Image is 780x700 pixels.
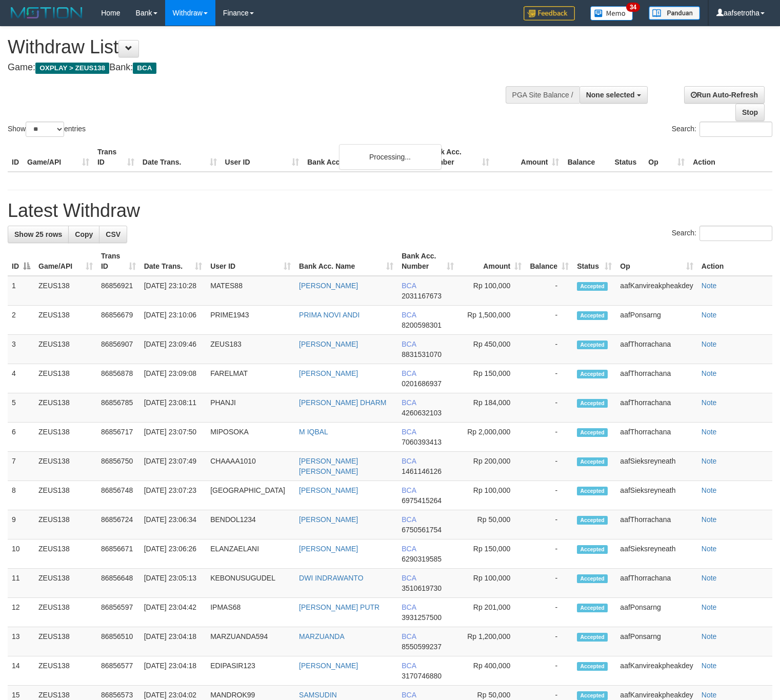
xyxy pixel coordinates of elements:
span: Copy 3170746880 to clipboard [402,672,442,680]
span: BCA [402,603,416,611]
span: Copy 2031167673 to clipboard [402,292,442,300]
span: BCA [402,369,416,377]
div: Processing... [339,144,442,170]
span: Copy 3931257500 to clipboard [402,613,442,622]
td: MATES88 [206,276,295,306]
th: Op: activate to sort column ascending [616,247,697,276]
th: Balance [563,143,610,172]
span: BCA [402,515,416,524]
td: ZEUS138 [34,569,97,598]
a: M IQBAL [299,428,328,436]
td: 14 [8,656,34,686]
a: [PERSON_NAME] [299,340,358,348]
td: Rp 150,000 [458,539,526,569]
a: Show 25 rows [8,226,69,243]
td: ZEUS138 [34,364,97,393]
td: 86856907 [97,335,140,364]
h1: Withdraw List [8,37,510,57]
a: [PERSON_NAME] [299,369,358,377]
td: - [526,452,573,481]
th: Action [689,143,772,172]
a: Note [702,398,717,407]
a: Note [702,428,717,436]
td: Rp 100,000 [458,481,526,510]
td: 6 [8,423,34,452]
a: Note [702,662,717,670]
a: Copy [68,226,99,243]
td: [DATE] 23:09:46 [140,335,206,364]
span: Copy 6975415264 to clipboard [402,496,442,505]
td: aafKanvireakpheakdey [616,276,697,306]
td: ZEUS138 [34,481,97,510]
td: 13 [8,627,34,656]
th: Balance: activate to sort column ascending [526,247,573,276]
th: ID: activate to sort column descending [8,247,34,276]
span: BCA [402,691,416,699]
span: BCA [402,311,416,319]
td: aafThorrachana [616,510,697,539]
td: 86856510 [97,627,140,656]
td: 86856679 [97,306,140,335]
span: Copy 8550599237 to clipboard [402,643,442,651]
td: ZEUS138 [34,276,97,306]
span: Copy 6290319585 to clipboard [402,555,442,563]
a: Note [702,311,717,319]
td: 8 [8,481,34,510]
a: [PERSON_NAME] DHARM [299,398,386,407]
td: 86856878 [97,364,140,393]
td: [DATE] 23:09:08 [140,364,206,393]
td: 10 [8,539,34,569]
td: - [526,481,573,510]
td: 9 [8,510,34,539]
label: Show entries [8,122,86,137]
td: aafKanvireakpheakdey [616,656,697,686]
a: MARZUANDA [299,632,345,641]
button: None selected [579,86,648,104]
th: Bank Acc. Name [303,143,423,172]
td: 86856748 [97,481,140,510]
a: [PERSON_NAME] PUTR [299,603,379,611]
td: Rp 150,000 [458,364,526,393]
h1: Latest Withdraw [8,201,772,221]
a: Note [702,691,717,699]
a: Note [702,515,717,524]
td: 11 [8,569,34,598]
td: Rp 450,000 [458,335,526,364]
select: Showentries [26,122,64,137]
a: [PERSON_NAME] [299,662,358,670]
td: aafSieksreyneath [616,452,697,481]
a: Note [702,457,717,465]
a: [PERSON_NAME] [PERSON_NAME] [299,457,358,475]
td: Rp 184,000 [458,393,526,423]
td: 86856577 [97,656,140,686]
th: Status [610,143,644,172]
span: Show 25 rows [14,230,62,238]
img: MOTION_logo.png [8,5,86,21]
td: - [526,598,573,627]
td: [GEOGRAPHIC_DATA] [206,481,295,510]
td: ZEUS138 [34,598,97,627]
th: Op [644,143,689,172]
td: 86856785 [97,393,140,423]
td: 12 [8,598,34,627]
th: User ID [221,143,304,172]
td: KEBONUSUGUDEL [206,569,295,598]
td: - [526,393,573,423]
span: Copy [75,230,93,238]
span: None selected [586,91,635,99]
th: Amount [493,143,564,172]
td: aafPonsarng [616,598,697,627]
td: Rp 100,000 [458,276,526,306]
td: ELANZAELANI [206,539,295,569]
td: ZEUS138 [34,627,97,656]
td: CHAAAA1010 [206,452,295,481]
td: [DATE] 23:04:18 [140,627,206,656]
span: Accepted [577,282,608,291]
input: Search: [699,226,772,241]
label: Search: [672,226,772,241]
h4: Game: Bank: [8,63,510,73]
th: User ID: activate to sort column ascending [206,247,295,276]
td: aafThorrachana [616,423,697,452]
span: Accepted [577,399,608,408]
td: [DATE] 23:07:50 [140,423,206,452]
